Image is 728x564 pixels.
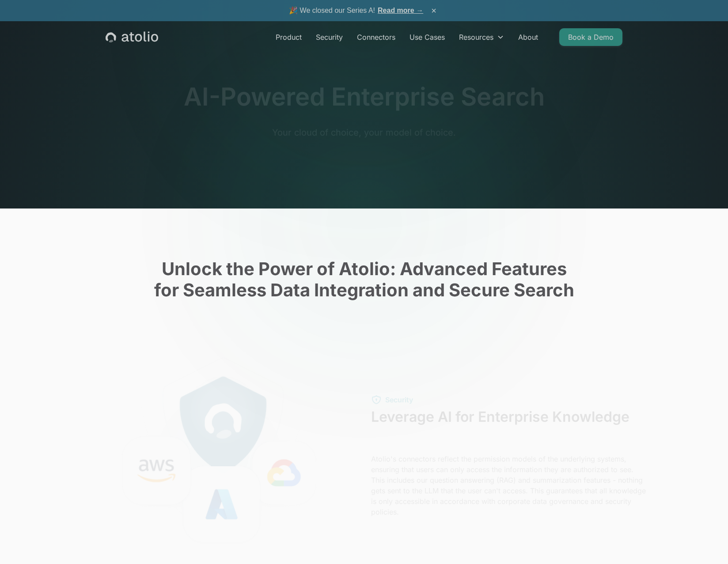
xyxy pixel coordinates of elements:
h1: AI-Powered Enterprise Search [184,82,545,112]
a: Product [269,28,309,46]
div: Resources [452,28,511,46]
a: home [106,31,158,43]
div: Resources [459,32,493,42]
a: Use Cases [402,28,452,46]
button: × [428,6,439,15]
h3: Leverage AI for Enterprise Knowledge [371,409,647,443]
a: Book a Demo [559,28,622,46]
a: Connectors [350,28,402,46]
a: Security [309,28,350,46]
div: Security [385,394,413,405]
a: About [511,28,545,46]
span: 🎉 We closed our Series A! [289,5,423,16]
p: Atolio's connectors reflect the permission models of the underlying systems, ensuring that users ... [371,454,647,517]
p: Your cloud of choice, your model of choice. [194,126,534,139]
h2: Unlock the Power of Atolio: Advanced Features for Seamless Data Integration and Secure Search [81,258,647,301]
a: Read more → [378,7,423,14]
